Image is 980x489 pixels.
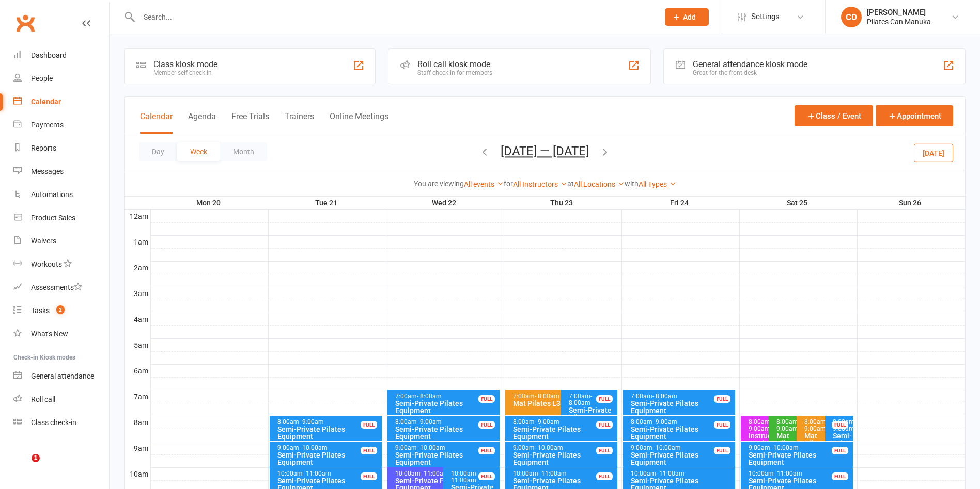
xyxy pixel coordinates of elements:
[504,180,513,188] strong: for
[832,419,851,432] div: 8:00am
[630,445,733,451] div: 9:00am
[12,10,38,36] a: Clubworx
[596,421,613,429] div: FULL
[13,90,109,113] a: Calendar
[832,447,848,454] div: FULL
[13,230,109,253] a: Waivers
[277,451,380,466] div: Semi-Private Pilates Equipment
[395,451,497,466] div: Semi-Private Pilates Equipment
[31,214,75,222] div: Product Sales
[31,283,82,291] div: Assessments
[512,426,615,440] div: Semi-Private Pilates Equipment
[150,197,268,209] th: Mon 20
[125,338,150,351] th: 5am
[630,470,733,477] div: 10:00am
[478,421,495,429] div: FULL
[656,470,685,477] span: - 11:00am
[177,142,220,161] button: Week
[13,160,109,183] a: Messages
[630,451,733,466] div: Semi-Private Pilates Equipment
[13,299,109,322] a: Tasks 2
[13,44,109,67] a: Dashboard
[231,111,269,134] button: Free Trials
[832,432,851,461] div: Semi-Private Pilates Equipment
[31,330,68,338] div: What's New
[13,388,109,411] a: Roll call
[748,470,851,477] div: 10:00am
[421,470,449,477] span: - 11:00am
[512,393,605,400] div: 7:00am
[13,253,109,276] a: Workouts
[125,442,150,454] th: 9am
[535,393,559,400] span: - 8:00am
[501,144,589,158] button: [DATE] — [DATE]
[417,418,442,426] span: - 9:00am
[417,393,442,400] span: - 8:00am
[386,197,504,209] th: Wed 22
[804,419,841,432] div: 8:00am
[596,395,613,403] div: FULL
[361,447,377,454] div: FULL
[478,395,495,403] div: FULL
[417,444,445,451] span: - 10:00am
[538,470,567,477] span: - 11:00am
[13,411,109,434] a: Class kiosk mode
[361,421,377,429] div: FULL
[153,69,217,76] div: Member self check-in
[714,421,730,429] div: FULL
[596,472,613,480] div: FULL
[13,322,109,346] a: What's New
[451,470,478,484] span: - 11:00am
[31,97,61,106] div: Calendar
[751,5,780,28] span: Settings
[10,454,35,479] iframe: Intercom live chat
[13,67,109,90] a: People
[596,447,613,454] div: FULL
[277,470,380,477] div: 10:00am
[395,470,487,477] div: 10:00am
[414,180,464,188] strong: You are viewing
[13,206,109,230] a: Product Sales
[220,142,267,161] button: Month
[630,419,733,426] div: 8:00am
[464,180,504,188] a: All events
[32,454,40,462] span: 1
[13,276,109,299] a: Assessments
[13,137,109,160] a: Reports
[361,472,377,480] div: FULL
[639,180,676,188] a: All Types
[13,183,109,206] a: Automations
[13,113,109,137] a: Payments
[748,445,851,451] div: 9:00am
[330,111,388,134] button: Online Meetings
[512,451,615,466] div: Semi-Private Pilates Equipment
[31,167,64,175] div: Messages
[770,444,799,451] span: - 10:00am
[630,426,733,440] div: Semi-Private Pilates Equipment
[31,51,67,59] div: Dashboard
[125,313,150,325] th: 4am
[512,400,605,407] div: Mat Pilates L3/4 (Online)
[31,260,62,268] div: Workouts
[749,418,772,432] span: - 9:00am
[569,393,592,406] span: - 8:00am
[31,306,50,315] div: Tasks
[513,180,567,188] a: All Instructors
[277,445,380,451] div: 9:00am
[31,74,53,83] div: People
[625,180,639,188] strong: with
[478,472,495,480] div: FULL
[535,444,563,451] span: - 10:00am
[125,261,150,274] th: 2am
[748,419,785,432] div: 8:00am
[395,426,497,440] div: Semi-Private Pilates Equipment
[804,418,828,432] span: - 9:00am
[739,197,857,209] th: Sat 25
[621,197,739,209] th: Fri 24
[268,197,386,209] th: Tue 21
[512,419,615,426] div: 8:00am
[125,467,150,480] th: 10am
[630,393,733,400] div: 7:00am
[139,142,177,161] button: Day
[748,451,851,466] div: Semi-Private Pilates Equipment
